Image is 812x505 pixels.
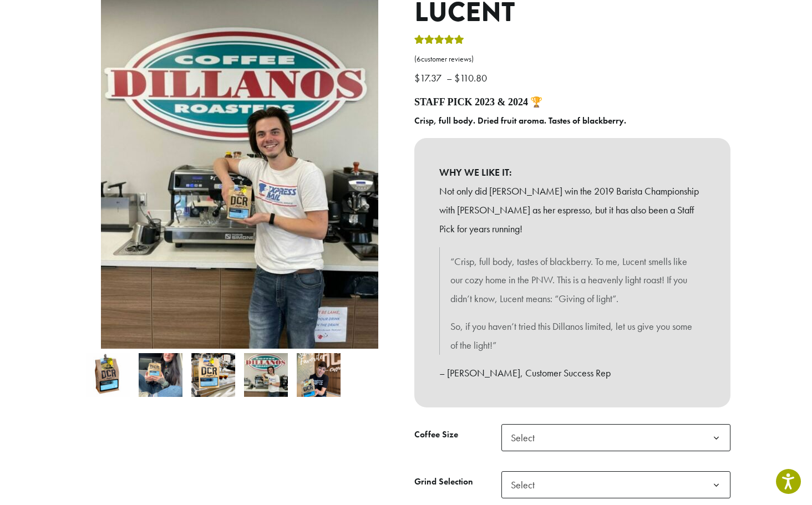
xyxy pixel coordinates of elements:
span: – [446,72,452,84]
label: Grind Selection [414,474,501,490]
span: Select [501,471,730,498]
bdi: 110.80 [454,72,490,84]
span: Select [506,474,546,496]
img: Lucent [86,353,130,397]
span: 6 [417,54,421,64]
h4: STAFF PICK 2023 & 2024 🏆 [414,96,730,109]
span: Select [506,427,546,448]
label: Coffee Size [414,427,501,443]
span: $ [414,72,420,84]
p: – [PERSON_NAME], Customer Success Rep [439,364,706,382]
b: Crisp, full body. Dried fruit aroma. Tastes of blackberry. [414,115,626,126]
span: $ [454,72,460,84]
span: Select [501,424,730,451]
p: Not only did [PERSON_NAME] win the 2019 Barista Championship with [PERSON_NAME] as her espresso, ... [439,182,706,238]
p: “Crisp, full body, tastes of blackberry. To me, Lucent smells like our cozy home in the PNW. This... [450,252,694,308]
bdi: 17.37 [414,72,444,84]
a: (6customer reviews) [414,54,730,65]
img: Lucent - Image 2 [139,353,182,397]
div: Rated 5.00 out of 5 [414,33,464,50]
img: Tanner Burke picks Lucent 2021 [244,353,288,397]
img: Sams Favorite Dillanos Coffee [297,353,341,397]
img: Lucent - Image 3 [191,353,235,397]
p: So, if you haven’t tried this Dillanos limited, let us give you some of the light!” [450,317,694,355]
b: WHY WE LIKE IT: [439,163,706,182]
